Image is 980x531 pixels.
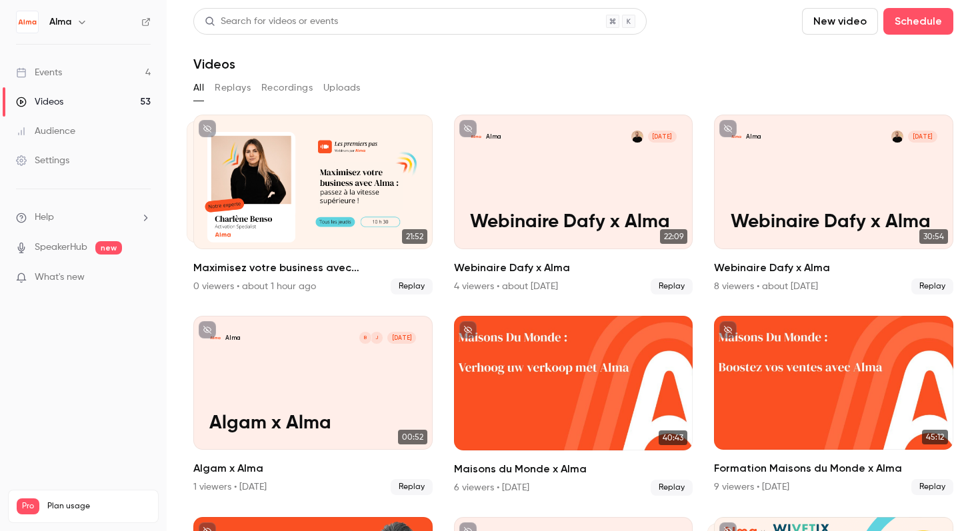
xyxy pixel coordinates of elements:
span: 40:43 [659,430,687,445]
span: [DATE] [648,131,677,143]
p: Webinaire Dafy x Alma [470,211,677,233]
span: [DATE] [908,131,937,143]
span: 30:54 [919,229,948,244]
span: 00:52 [398,430,427,444]
h2: Formation Maisons du Monde x Alma [714,460,953,476]
li: Algam x Alma [193,316,433,496]
div: 1 viewers • [DATE] [193,480,267,494]
div: 9 viewers • [DATE] [714,480,789,494]
div: Videos [16,95,63,109]
button: unpublished [719,321,737,338]
button: unpublished [719,120,737,137]
a: 45:12Formation Maisons du Monde x Alma9 viewers • [DATE]Replay [714,316,953,496]
span: [DATE] [387,332,417,344]
span: Replay [391,278,433,294]
div: 4 viewers • about [DATE] [454,280,558,293]
h2: Maisons du Monde x Alma [454,461,693,477]
span: new [95,241,122,255]
button: unpublished [199,321,216,338]
p: Algam x Alma [209,412,416,434]
div: Search for videos or events [205,15,338,29]
span: Replay [911,278,953,294]
li: help-dropdown-opener [16,211,151,225]
div: 0 viewers • about 1 hour ago [193,280,316,293]
div: J [370,331,383,344]
span: Replay [911,479,953,495]
img: Eric ROMER [631,131,643,143]
button: Recordings [261,77,313,99]
button: Schedule [883,8,953,35]
h2: Webinaire Dafy x Alma [714,260,953,276]
section: Videos [193,8,953,523]
button: New video [802,8,878,35]
button: Uploads [323,77,361,99]
h2: Algam x Alma [193,460,433,476]
img: Alma [17,11,38,33]
button: All [193,77,204,99]
div: Settings [16,154,69,167]
button: unpublished [459,120,477,137]
p: Alma [486,133,501,141]
h1: Videos [193,56,235,72]
span: Help [35,211,54,225]
a: Webinaire Dafy x AlmaAlmaEric ROMER[DATE]Webinaire Dafy x Alma22:09Webinaire Dafy x Alma4 viewers... [454,115,693,294]
li: Maisons du Monde x Alma [454,316,693,496]
a: Webinaire Dafy x AlmaAlmaEric ROMER[DATE]Webinaire Dafy x Alma30:54Webinaire Dafy x Alma8 viewers... [714,115,953,294]
a: 21:5221:52Maximisez votre business avec [PERSON_NAME] : passez à la vitesse supérieure !0 viewers... [193,115,433,294]
span: Replay [651,480,693,496]
span: Plan usage [47,501,150,512]
h6: Alma [49,15,71,29]
span: What's new [35,270,85,284]
span: Pro [17,498,39,514]
p: Webinaire Dafy x Alma [731,211,937,233]
div: Audience [16,125,75,138]
span: Replay [651,278,693,294]
span: Replay [391,479,433,495]
span: 45:12 [922,430,948,444]
div: B [359,331,372,344]
a: SpeakerHub [35,241,87,255]
p: Alma [746,133,761,141]
li: Webinaire Dafy x Alma [454,115,693,294]
button: unpublished [199,120,216,137]
h2: Webinaire Dafy x Alma [454,260,693,276]
button: unpublished [459,321,477,338]
li: Webinaire Dafy x Alma [714,115,953,294]
div: Events [16,66,62,79]
img: Eric ROMER [891,131,903,143]
div: 8 viewers • about [DATE] [714,280,818,293]
li: Maximisez votre business avec Alma : passez à la vitesse supérieure ! [193,115,433,294]
h2: Maximisez votre business avec [PERSON_NAME] : passez à la vitesse supérieure ! [193,260,433,276]
p: Alma [225,334,241,342]
div: 6 viewers • [DATE] [454,481,529,494]
span: 22:09 [660,229,687,244]
span: 21:52 [402,229,427,244]
a: 40:43Maisons du Monde x Alma6 viewers • [DATE]Replay [454,316,693,496]
li: Formation Maisons du Monde x Alma [714,316,953,496]
iframe: Noticeable Trigger [135,272,151,284]
a: Algam x AlmaAlmaJB[DATE]Algam x Alma00:52Algam x Alma1 viewers • [DATE]Replay [193,316,433,496]
button: Replays [215,77,251,99]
